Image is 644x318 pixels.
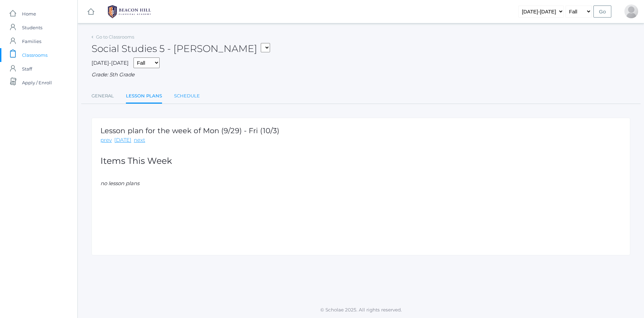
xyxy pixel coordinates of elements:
[134,136,145,144] a: next
[126,89,162,104] a: Lesson Plans
[174,89,200,103] a: Schedule
[92,71,630,79] div: Grade: 5th Grade
[100,180,139,187] em: no lesson plans
[78,306,644,313] p: © Scholae 2025. All rights reserved.
[92,89,114,103] a: General
[104,3,155,20] img: 1_BHCALogos-05.png
[22,7,36,21] span: Home
[100,127,279,135] h1: Lesson plan for the week of Mon (9/29) - Fri (10/3)
[593,6,611,18] input: Go
[22,21,42,34] span: Students
[100,136,112,144] a: prev
[22,76,52,89] span: Apply / Enroll
[96,34,134,40] a: Go to Classrooms
[22,34,41,48] span: Families
[114,136,131,144] a: [DATE]
[624,4,638,18] div: Pauline Harris
[100,156,621,166] h2: Items This Week
[92,60,129,66] span: [DATE]-[DATE]
[92,43,270,54] h2: Social Studies 5 - [PERSON_NAME]
[22,62,32,76] span: Staff
[22,48,47,62] span: Classrooms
